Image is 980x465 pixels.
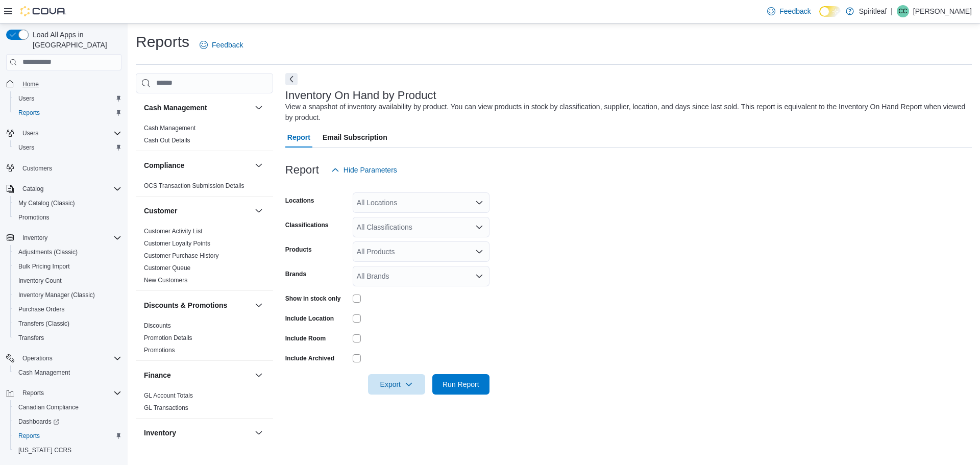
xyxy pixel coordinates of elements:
[10,429,126,443] button: Reports
[14,197,79,209] a: My Catalog (Classic)
[144,206,177,216] h3: Customer
[285,334,326,342] label: Include Room
[14,430,44,442] a: Reports
[10,443,126,457] button: [US_STATE] CCRS
[10,196,126,210] button: My Catalog (Classic)
[14,444,121,456] span: Washington CCRS
[819,6,841,17] input: Dark Mode
[344,165,397,175] span: Hide Parameters
[22,354,53,362] span: Operations
[144,182,244,189] a: OCS Transaction Submission Details
[2,161,126,176] button: Customers
[891,5,893,17] p: |
[144,136,190,144] span: Cash Out Details
[18,78,121,90] span: Home
[136,320,273,360] div: Discounts & Promotions
[14,246,121,258] span: Adjustments (Classic)
[14,107,44,119] a: Reports
[285,295,341,303] label: Show in stock only
[374,374,419,395] span: Export
[10,288,126,302] button: Inventory Manager (Classic)
[14,303,121,315] span: Purchase Orders
[10,210,126,225] button: Promotions
[212,40,243,50] span: Feedback
[14,246,82,258] a: Adjustments (Classic)
[475,248,483,256] button: Open list of options
[253,102,265,114] button: Cash Management
[20,6,66,16] img: Cova
[144,124,195,132] span: Cash Management
[136,122,273,151] div: Cash Management
[18,162,121,175] span: Customers
[18,127,121,139] span: Users
[22,164,52,173] span: Customers
[14,275,121,287] span: Inventory Count
[144,404,188,412] span: GL Transactions
[18,432,40,440] span: Reports
[285,221,329,229] label: Classifications
[14,415,121,428] span: Dashboards
[22,129,38,137] span: Users
[144,370,251,380] button: Finance
[22,389,44,397] span: Reports
[18,78,43,90] a: Home
[144,239,210,248] span: Customer Loyalty Points
[10,106,126,120] button: Reports
[14,430,121,442] span: Reports
[898,5,907,17] span: CC
[2,126,126,140] button: Users
[136,180,273,196] div: Compliance
[285,164,319,176] h3: Report
[144,160,251,170] button: Compliance
[779,6,811,16] span: Feedback
[432,374,489,395] button: Run Report
[144,334,192,342] span: Promotion Details
[14,289,99,301] a: Inventory Manager (Classic)
[14,92,121,105] span: Users
[18,352,57,364] button: Operations
[10,274,126,288] button: Inventory Count
[10,316,126,331] button: Transfers (Classic)
[18,446,71,454] span: [US_STATE] CCRS
[323,127,387,148] span: Email Subscription
[144,228,203,235] a: Customer Activity List
[144,346,175,354] span: Promotions
[144,137,190,144] a: Cash Out Details
[819,17,820,17] span: Dark Mode
[14,211,121,224] span: Promotions
[144,428,251,438] button: Inventory
[285,102,967,123] div: View a snapshot of inventory availability by product. You can view products in stock by classific...
[14,366,74,379] a: Cash Management
[253,159,265,172] button: Compliance
[18,183,121,195] span: Catalog
[144,276,187,284] span: New Customers
[285,73,298,85] button: Next
[14,401,121,413] span: Canadian Compliance
[14,289,121,301] span: Inventory Manager (Classic)
[18,352,121,364] span: Operations
[144,322,171,329] a: Discounts
[368,374,425,395] button: Export
[18,127,42,139] button: Users
[18,403,79,411] span: Canadian Compliance
[14,197,121,209] span: My Catalog (Classic)
[14,275,66,287] a: Inventory Count
[14,401,83,413] a: Canadian Compliance
[144,206,251,216] button: Customer
[285,246,312,254] label: Products
[10,400,126,414] button: Canadian Compliance
[475,272,483,280] button: Open list of options
[763,1,815,21] a: Feedback
[14,107,121,119] span: Reports
[2,386,126,400] button: Reports
[18,199,75,207] span: My Catalog (Classic)
[285,89,436,102] h3: Inventory On Hand by Product
[144,322,171,330] span: Discounts
[18,387,48,399] button: Reports
[18,232,52,244] button: Inventory
[10,414,126,429] a: Dashboards
[18,109,40,117] span: Reports
[144,264,190,272] a: Customer Queue
[144,347,175,354] a: Promotions
[14,303,69,315] a: Purchase Orders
